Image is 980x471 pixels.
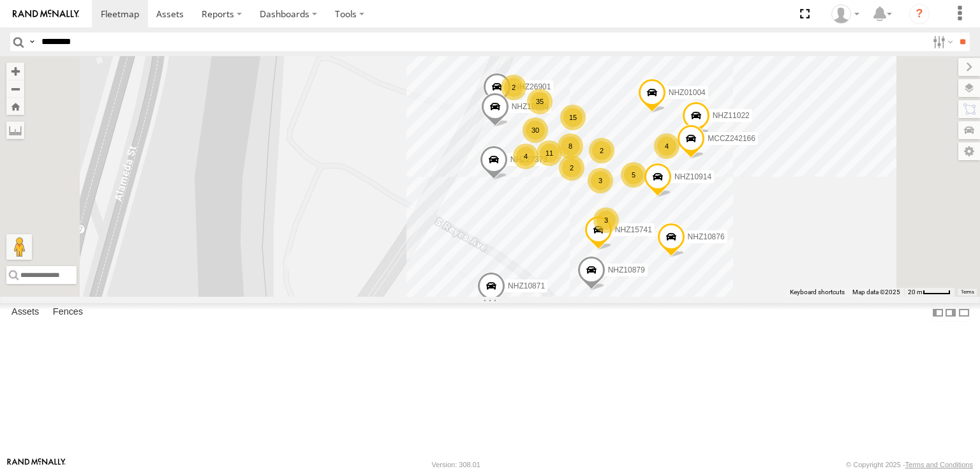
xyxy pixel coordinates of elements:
label: Search Filter Options [928,33,955,51]
div: 3 [588,168,613,193]
button: Keyboard shortcuts [790,288,845,297]
span: 20 m [908,288,923,295]
div: Zulema McIntosch [827,4,864,24]
span: NHZ10914 [674,172,711,181]
a: Terms (opens in new tab) [961,289,974,294]
div: 15 [560,105,586,130]
div: 4 [513,144,538,169]
label: Dock Summary Table to the Right [944,303,957,322]
div: 2 [559,155,584,181]
span: NHZ11022 [713,110,750,119]
div: 2 [589,138,614,163]
span: NHZ26901 [514,82,551,91]
label: Search Query [27,33,37,51]
button: Zoom Home [6,98,24,115]
div: 2 [501,75,526,100]
div: 3 [593,207,619,233]
button: Drag Pegman onto the map to open Street View [6,234,32,260]
label: Hide Summary Table [958,303,970,322]
div: Version: 308.01 [432,461,480,468]
button: Zoom in [6,63,24,80]
div: 35 [527,89,553,114]
span: NHZ27373 [510,155,547,164]
i: ? [909,4,930,24]
span: NHZ10876 [688,232,725,241]
span: NHZ10879 [608,265,645,274]
span: NHZ10871 [508,281,545,290]
span: Map data ©2025 [852,288,900,295]
label: Assets [5,304,45,322]
div: 5 [621,162,646,188]
label: Dock Summary Table to the Left [932,303,944,322]
a: Terms and Conditions [905,461,973,468]
div: 30 [523,117,548,143]
span: MCCZ242166 [708,133,755,142]
span: NHZ10880 [512,102,549,111]
label: Measure [6,121,24,139]
label: Fences [47,304,89,322]
img: rand-logo.svg [13,10,79,19]
button: Map Scale: 20 m per 40 pixels [904,288,954,297]
label: Map Settings [958,142,980,160]
button: Zoom out [6,80,24,98]
a: Visit our Website [7,458,66,471]
span: NHZ15741 [615,225,652,234]
div: 11 [537,140,562,166]
div: 8 [558,133,583,159]
div: © Copyright 2025 - [846,461,973,468]
div: 4 [654,133,679,159]
span: NHZ01004 [669,87,706,96]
